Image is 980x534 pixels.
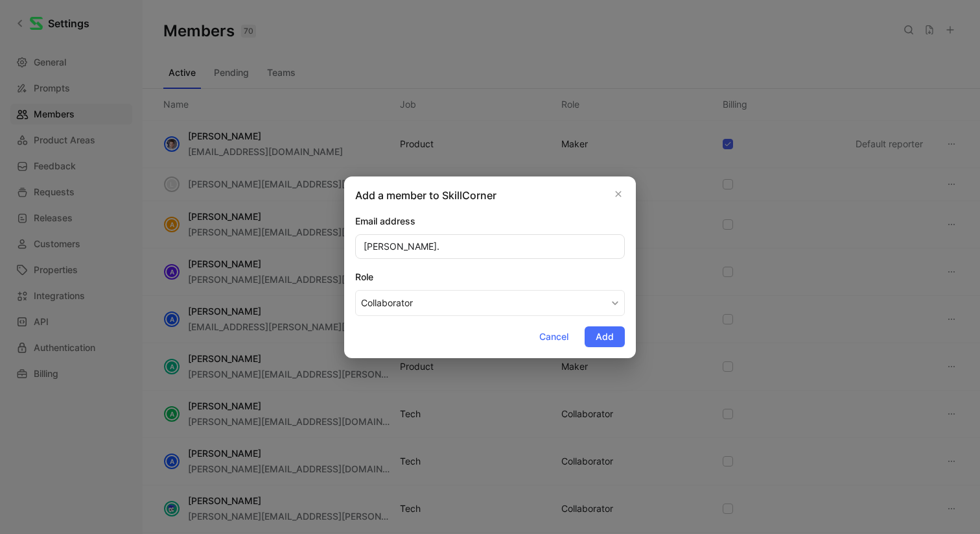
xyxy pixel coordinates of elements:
span: Cancel [539,329,568,345]
button: Add [585,326,625,347]
h2: Add a member to SkillCorner [355,188,496,203]
button: Role [355,290,625,316]
button: Cancel [528,326,579,347]
span: Add [596,329,614,345]
div: Role [355,269,625,285]
div: Email address [355,213,625,229]
input: example@cycle.app [355,234,625,259]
